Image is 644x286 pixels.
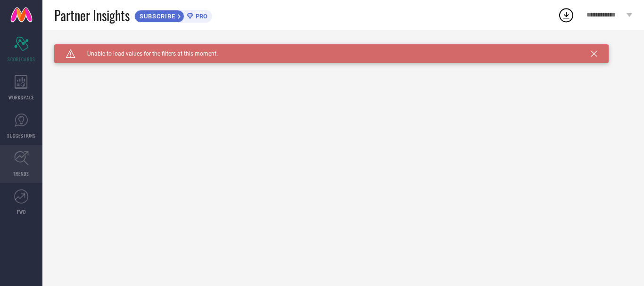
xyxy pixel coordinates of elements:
[134,8,212,23] a: SUBSCRIBEPRO
[8,94,34,101] span: WORKSPACE
[17,208,26,215] span: FWD
[8,56,35,63] span: SCORECARDS
[193,13,207,20] span: PRO
[54,6,130,25] span: Partner Insights
[7,132,36,139] span: SUGGESTIONS
[13,170,29,177] span: TRENDS
[558,7,575,24] div: Open download list
[54,44,632,52] div: Unable to load filters at this moment. Please try later.
[135,13,178,20] span: SUBSCRIBE
[75,50,218,57] span: Unable to load values for the filters at this moment.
